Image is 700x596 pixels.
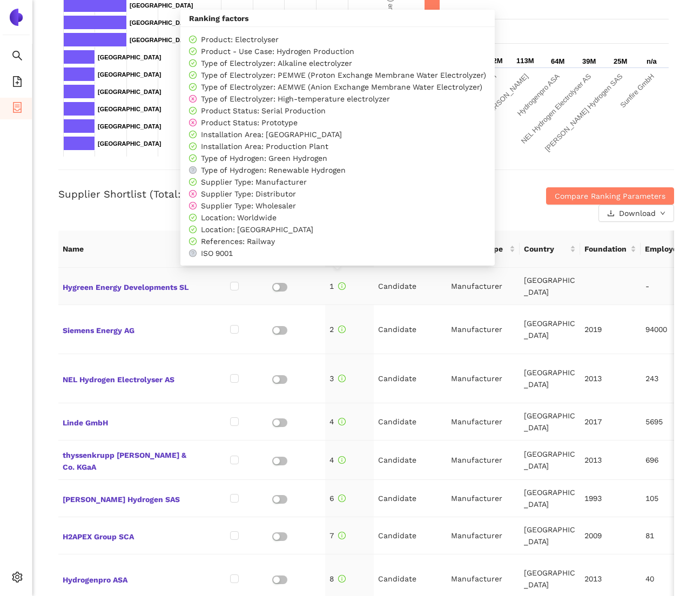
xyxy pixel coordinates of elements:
[201,178,307,186] span: Supplier Type: Manufacturer
[660,211,665,217] span: down
[201,118,298,127] span: Product Status: Prototype
[520,480,580,517] td: [GEOGRAPHIC_DATA]
[647,57,657,65] text: n/a
[63,415,200,429] span: Linde GmbH
[189,107,197,114] span: check-circle
[520,231,580,268] th: this column's title is Country,this column is sortable
[520,305,580,354] td: [GEOGRAPHIC_DATA]
[63,371,200,385] span: NEL Hydrogen Electrolyser AS
[201,71,486,79] span: Type of Electrolyzer: PEMWE (Proton Exchange Membrane Water Electrolyzer)
[524,243,568,255] span: Country
[520,354,580,403] td: [GEOGRAPHIC_DATA]
[63,572,200,586] span: Hydrogenpro ASA
[189,71,197,79] span: check-circle
[580,441,641,480] td: 2013
[201,213,277,222] span: Location: Worldwide
[582,57,596,65] text: 39M
[374,441,447,480] td: Candidate
[201,47,354,56] span: Product - Use Case: Hydrogen Production
[98,106,161,112] text: [GEOGRAPHIC_DATA]
[516,57,534,65] text: 113M
[584,243,628,255] span: Foundation
[98,54,161,60] text: [GEOGRAPHIC_DATA]
[63,279,200,293] span: Hygreen Energy Developments SL
[447,305,520,354] td: Manufacturer
[546,187,674,205] button: Compare Ranking Parameters
[338,456,346,464] span: info-circle
[98,71,161,78] text: [GEOGRAPHIC_DATA]
[201,249,233,258] span: ISO 9001
[201,35,279,44] span: Product: Electrolyser
[189,83,197,91] span: check-circle
[447,354,520,403] td: Manufacturer
[189,178,197,186] span: check-circle
[201,59,352,67] span: Type of Electrolyzer: Alkaline electrolyzer
[551,57,564,65] text: 64M
[201,166,346,174] span: Type of Hydrogen: Renewable Hydrogen
[130,2,193,9] text: [GEOGRAPHIC_DATA]
[555,190,665,202] span: Compare Ranking Parameters
[338,495,346,502] span: info-circle
[516,72,561,117] text: Hydrogenpro ASA
[58,187,469,201] h3: Supplier Shortlist (Total: 29, Candidates: 19 [100% unknown], Examples: 10)
[580,517,641,554] td: 2009
[447,403,520,441] td: Manufacturer
[374,403,447,441] td: Candidate
[580,354,641,403] td: 2013
[374,354,447,403] td: Candidate
[189,202,197,209] span: close-circle
[338,418,346,425] span: info-circle
[201,83,482,91] span: Type of Electrolyzer: AEMWE (Anion Exchange Membrane Water Electrolyzer)
[201,106,326,115] span: Product Status: Serial Production
[63,243,192,255] span: Name
[189,36,197,43] span: check-circle
[520,268,580,305] td: [GEOGRAPHIC_DATA]
[12,98,23,120] span: container
[520,72,593,145] text: NEL Hydrogen Electrolyser AS
[201,94,390,103] span: Type of Electrolyzer: High-temperature electrolyzer
[98,140,161,147] text: [GEOGRAPHIC_DATA]
[201,154,327,162] span: Type of Hydrogen: Green Hydrogen
[619,207,656,219] span: Download
[201,201,296,210] span: Supplier Type: Wholesaler
[63,529,200,543] span: H2APEX Group SCA
[447,268,520,305] td: Manufacturer
[98,89,161,95] text: [GEOGRAPHIC_DATA]
[189,249,197,257] span: question-circle
[63,322,200,336] span: Siemens Energy AG
[374,305,447,354] td: Candidate
[63,491,200,505] span: [PERSON_NAME] Hydrogen SAS
[130,19,193,26] text: [GEOGRAPHIC_DATA]
[98,123,161,130] text: [GEOGRAPHIC_DATA]
[329,574,346,583] span: 8
[189,143,197,150] span: check-circle
[189,238,197,245] span: check-circle
[447,480,520,517] td: Manufacturer
[598,205,674,222] button: downloadDownloaddown
[189,190,197,198] span: close-circle
[338,326,346,333] span: info-circle
[12,72,23,94] span: file-add
[12,568,23,590] span: setting
[614,57,627,65] text: 25M
[58,231,204,268] th: this column's title is Name,this column is sortable
[580,480,641,517] td: 1993
[543,72,624,153] text: [PERSON_NAME] Hydrogen SAS
[338,532,346,539] span: info-circle
[447,441,520,480] td: Manufacturer
[374,517,447,554] td: Candidate
[580,231,641,268] th: this column's title is Foundation,this column is sortable
[189,48,197,55] span: check-circle
[8,9,25,26] img: Logo
[338,282,346,290] span: info-circle
[189,95,197,103] span: close-circle
[130,37,193,43] text: [GEOGRAPHIC_DATA]
[329,456,346,464] span: 4
[580,305,641,354] td: 2019
[189,131,197,138] span: check-circle
[338,575,346,583] span: info-circle
[201,225,313,234] span: Location: [GEOGRAPHIC_DATA]
[645,243,689,255] span: Employees
[329,494,346,503] span: 6
[12,46,23,68] span: search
